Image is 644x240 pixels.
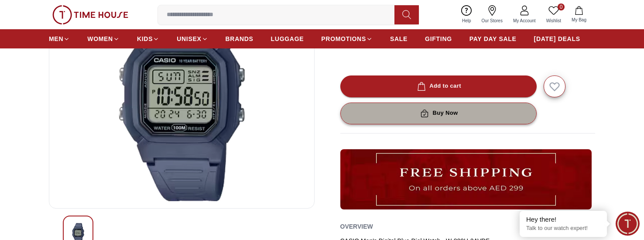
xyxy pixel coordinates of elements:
[226,34,253,43] span: BRANDS
[137,34,153,43] span: KIDS
[137,31,159,47] a: KIDS
[271,31,304,47] a: LUGGAGE
[534,31,580,47] a: [DATE] DEALS
[340,103,537,124] button: Buy Now
[418,108,458,118] div: Buy Now
[49,34,63,43] span: MEN
[226,31,253,47] a: BRANDS
[340,149,592,209] img: ...
[425,31,452,47] a: GIFTING
[566,4,592,25] button: My Bag
[558,3,565,10] span: 0
[526,215,600,224] div: Hey there!
[510,17,539,24] span: My Account
[340,220,373,233] h2: Overview
[49,31,70,47] a: MEN
[616,212,640,236] div: Chat Widget
[177,34,201,43] span: UNISEX
[534,34,580,43] span: [DATE] DEALS
[469,31,517,47] a: PAY DAY SALE
[541,3,566,26] a: 0Wishlist
[177,31,208,47] a: UNISEX
[568,17,590,23] span: My Bag
[52,5,128,24] img: ...
[321,34,366,43] span: PROMOTIONS
[478,17,506,24] span: Our Stores
[340,75,537,97] button: Add to cart
[415,81,461,91] div: Add to cart
[543,17,565,24] span: Wishlist
[469,34,517,43] span: PAY DAY SALE
[425,34,452,43] span: GIFTING
[476,3,508,26] a: Our Stores
[87,34,113,43] span: WOMEN
[526,225,600,232] p: Talk to our watch expert!
[459,17,475,24] span: Help
[390,34,408,43] span: SALE
[457,3,476,26] a: Help
[321,31,373,47] a: PROMOTIONS
[87,31,120,47] a: WOMEN
[271,34,304,43] span: LUGGAGE
[390,31,408,47] a: SALE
